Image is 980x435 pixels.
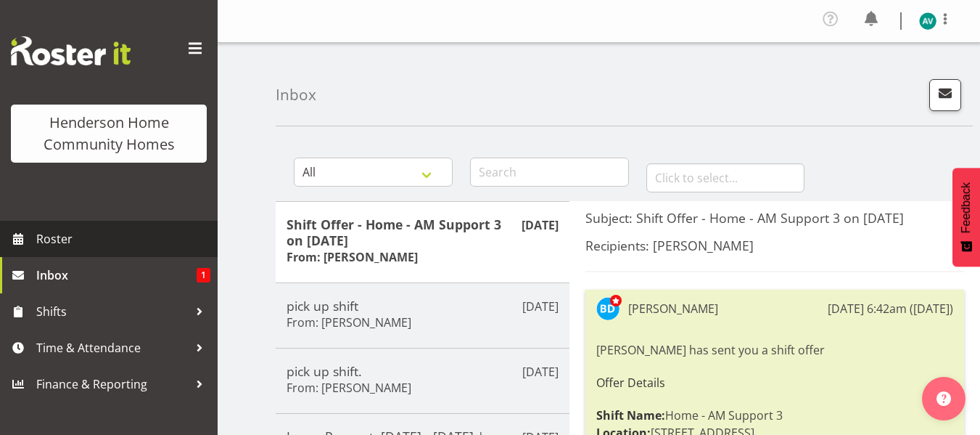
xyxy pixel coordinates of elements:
[596,407,665,423] strong: Shift Name:
[470,158,629,187] input: Search
[36,337,189,359] span: Time & Attendance
[936,391,951,406] img: help-xxl-2.png
[919,12,936,30] img: asiasiga-vili8528.jpg
[197,268,210,282] span: 1
[287,250,418,264] h6: From: [PERSON_NAME]
[596,297,619,320] img: barbara-dunlop8515.jpg
[36,373,189,395] span: Finance & Reporting
[585,210,964,226] h5: Subject: Shift Offer - Home - AM Support 3 on [DATE]
[522,216,559,234] p: [DATE]
[287,298,559,314] h5: pick up shift
[960,182,973,233] span: Feedback
[646,163,805,192] input: Click to select...
[276,86,316,103] h4: Inbox
[596,376,953,389] h6: Offer Details
[287,315,411,330] h6: From: [PERSON_NAME]
[628,300,718,317] div: [PERSON_NAME]
[36,228,210,250] span: Roster
[522,298,559,315] p: [DATE]
[25,112,192,155] div: Henderson Home Community Homes
[585,237,964,253] h5: Recipients: [PERSON_NAME]
[952,168,980,267] button: Feedback - Show survey
[828,300,953,317] div: [DATE] 6:42am ([DATE])
[36,301,189,322] span: Shifts
[287,363,559,379] h5: pick up shift.
[36,264,197,286] span: Inbox
[287,216,559,248] h5: Shift Offer - Home - AM Support 3 on [DATE]
[11,36,131,65] img: Rosterit website logo
[522,363,559,381] p: [DATE]
[287,381,411,395] h6: From: [PERSON_NAME]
